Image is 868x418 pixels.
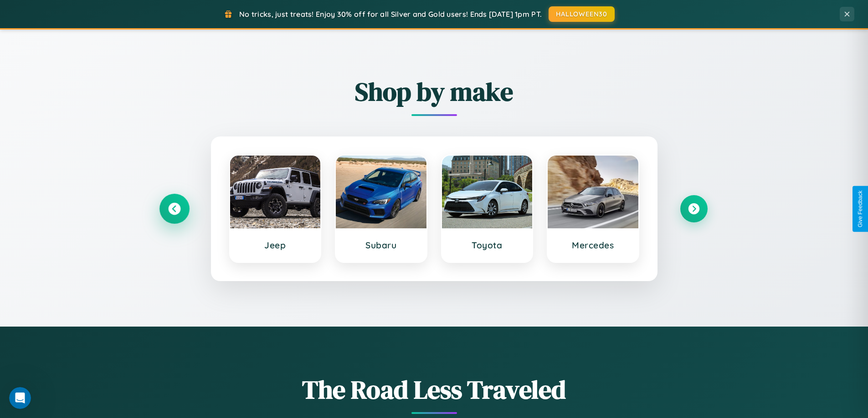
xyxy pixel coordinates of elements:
[557,240,629,251] h3: Mercedes
[239,240,312,251] h3: Jeep
[161,74,708,109] h2: Shop by make
[9,387,31,409] iframe: Intercom live chat
[451,240,524,251] h3: Toyota
[857,191,863,227] div: Give Feedback
[239,10,542,19] span: No tricks, just treats! Enjoy 30% off for all Silver and Gold users! Ends [DATE] 1pm PT.
[345,240,417,251] h3: Subaru
[549,6,615,22] button: HALLOWEEN30
[161,372,708,407] h1: The Road Less Traveled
